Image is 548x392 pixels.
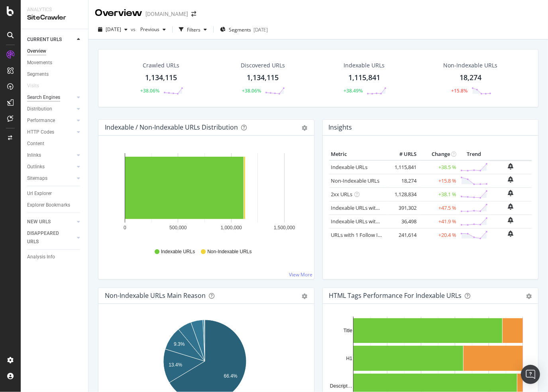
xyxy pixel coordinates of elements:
a: Indexable URLs with Bad H1 [331,204,398,211]
div: gear [526,294,532,299]
a: NEW URLS [27,218,75,226]
td: +20.4 % [418,228,458,242]
a: Movements [27,59,82,67]
a: 2xx URLs [331,191,353,198]
div: Segments [27,70,49,79]
text: 66.4% [224,373,238,379]
div: Content [27,140,44,148]
div: +38.06% [140,87,159,94]
a: Search Engines [27,93,75,102]
a: View More [289,271,313,278]
div: Non-Indexable URLs [444,61,498,69]
div: gear [302,125,308,131]
div: 1,115,841 [348,73,380,83]
td: +15.8 % [418,174,458,187]
td: 1,115,841 [387,160,418,174]
div: bell-plus [508,176,514,183]
div: Non-Indexable URLs Main Reason [105,292,206,299]
text: H1 [346,356,352,361]
text: 13.4% [169,362,182,368]
div: [DATE] [253,26,268,33]
div: Visits [27,82,39,90]
div: Performance [27,116,55,125]
text: Descript… [330,383,352,389]
a: Non-Indexable URLs [331,177,380,184]
div: Discovered URLs [241,61,285,69]
button: Segments[DATE] [217,23,271,36]
a: Overview [27,47,82,55]
div: Outlinks [27,163,45,171]
div: bell-plus [508,203,514,210]
div: Analytics [27,6,82,13]
div: +38.06% [242,87,261,94]
th: # URLS [387,148,418,160]
text: 1,000,000 [220,225,242,230]
a: Indexable URLs with Bad Description [331,218,418,225]
a: Indexable URLs [331,163,368,171]
td: +47.5 % [418,201,458,215]
div: Distribution [27,105,52,113]
text: 500,000 [169,225,187,230]
a: Content [27,140,82,148]
span: Segments [229,26,251,33]
div: HTTP Codes [27,128,54,136]
th: Trend [458,148,490,160]
div: DISAPPEARED URLS [27,229,67,246]
div: Filters [187,26,200,33]
td: 241,614 [387,228,418,242]
div: CURRENT URLS [27,35,62,44]
button: Previous [137,23,169,36]
a: CURRENT URLS [27,35,75,44]
div: SiteCrawler [27,13,82,22]
div: 1,134,115 [145,73,177,83]
a: Segments [27,70,82,79]
div: HTML Tags Performance for Indexable URLs [329,292,462,299]
div: Open Intercom Messenger [521,365,540,384]
div: Indexable URLs [344,61,385,69]
td: +38.5 % [418,160,458,174]
a: Visits [27,82,47,90]
text: 9.3% [174,341,185,347]
div: Sitemaps [27,174,47,183]
div: 1,134,115 [247,73,279,83]
td: 36,498 [387,215,418,228]
text: 0 [124,225,126,230]
div: Explorer Bookmarks [27,201,70,209]
a: URLs with 1 Follow Inlink [331,231,390,238]
td: 18,274 [387,174,418,187]
div: Inlinks [27,151,41,160]
td: 391,302 [387,201,418,215]
th: Change [418,148,458,160]
span: Previous [137,26,159,33]
text: 1,500,000 [274,225,295,230]
svg: A chart. [105,148,304,241]
div: bell-plus [508,163,514,169]
a: Outlinks [27,163,75,171]
h4: Insights [329,122,352,133]
a: Performance [27,116,75,125]
div: bell-plus [508,217,514,223]
a: Distribution [27,105,75,113]
button: [DATE] [95,23,131,36]
div: Crawled URLs [143,61,179,69]
div: 18,274 [460,73,481,83]
a: DISAPPEARED URLS [27,229,75,246]
a: HTTP Codes [27,128,75,136]
a: Explorer Bookmarks [27,201,82,209]
span: Non-Indexable URLs [207,248,251,255]
div: +15.8% [451,87,467,94]
div: Analysis Info [27,253,55,261]
button: Filters [176,23,210,36]
div: Indexable / Non-Indexable URLs Distribution [105,123,238,131]
span: 2025 Aug. 18th [106,26,121,33]
td: +41.9 % [418,215,458,228]
a: Analysis Info [27,253,82,261]
a: Url Explorer [27,189,82,198]
a: Sitemaps [27,174,75,183]
span: vs [131,26,137,33]
div: Movements [27,59,52,67]
text: Title [343,328,352,333]
div: arrow-right-arrow-left [191,11,196,17]
div: NEW URLS [27,218,51,226]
